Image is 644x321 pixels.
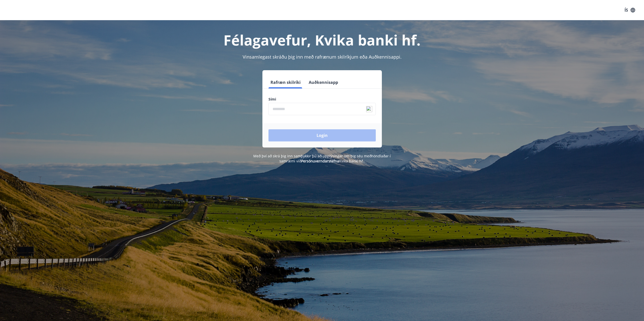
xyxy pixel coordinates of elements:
label: Sími [268,97,376,102]
span: Vinsamlegast skráðu þig inn með rafrænum skilríkjum eða Auðkennisappi. [243,54,402,60]
span: Með því að skrá þig inn samþykkir þú að upplýsingar um þig séu meðhöndlaðar í samræmi við Kvika b... [253,154,391,163]
h1: Félagavefur, Kvika banki hf. [146,30,498,50]
img: npw-badge-icon-locked.svg [366,106,372,112]
button: Rafræn skilríki [268,76,303,88]
a: Persónuverndarstefna [301,159,339,163]
button: Auðkennisapp [307,76,340,88]
button: ÍS [622,6,638,15]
